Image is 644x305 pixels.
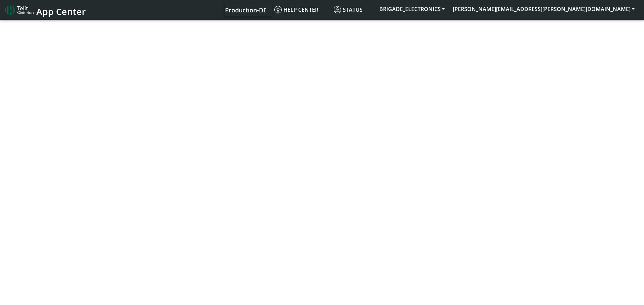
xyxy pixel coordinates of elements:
span: Production-DE [225,6,267,14]
img: status.svg [334,6,341,13]
span: Help center [274,6,318,13]
a: Help center [272,3,331,16]
button: [PERSON_NAME][EMAIL_ADDRESS][PERSON_NAME][DOMAIN_NAME] [449,3,639,15]
a: App Center [5,3,85,17]
a: Your current platform instance [225,3,266,16]
img: knowledge.svg [274,6,282,13]
span: App Center [36,5,86,18]
a: Status [331,3,375,16]
img: logo-telit-cinterion-gw-new.png [5,5,34,15]
span: Status [334,6,363,13]
button: BRIGADE_ELECTRONICS [375,3,449,15]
